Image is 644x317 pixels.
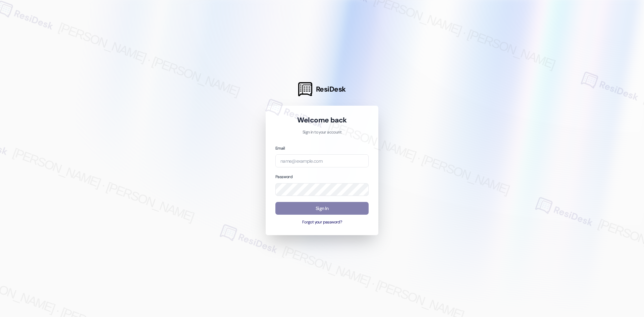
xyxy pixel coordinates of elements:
[275,202,369,215] button: Sign In
[275,174,292,179] label: Password
[275,146,285,151] label: Email
[275,115,369,125] h1: Welcome back
[275,219,369,225] button: Forgot your password?
[275,154,369,167] input: name@example.com
[298,82,312,96] img: ResiDesk Logo
[275,129,369,136] p: Sign in to your account
[316,85,346,94] span: ResiDesk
